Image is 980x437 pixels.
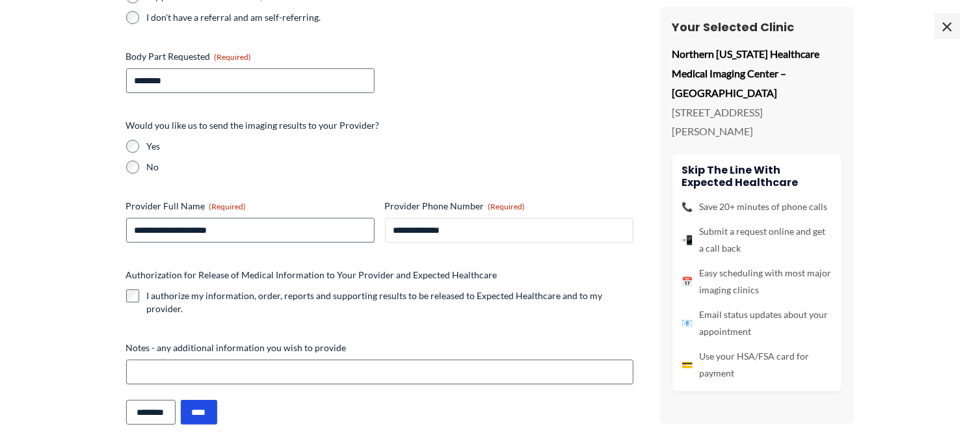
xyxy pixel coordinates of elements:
legend: Authorization for Release of Medical Information to Your Provider and Expected Healthcare [126,269,497,282]
span: × [934,13,960,39]
span: 📧 [682,315,693,332]
p: [STREET_ADDRESS][PERSON_NAME] [672,103,841,141]
span: 💳 [682,357,693,374]
li: Easy scheduling with most major imaging clinics [682,265,832,299]
li: Submit a request online and get a call back [682,224,832,258]
label: Provider Phone Number [385,200,633,213]
label: I don't have a referral and am self-referring. [147,11,375,24]
li: Save 20+ minutes of phone calls [682,199,832,216]
h3: Your Selected Clinic [672,20,841,34]
h4: Skip the line with Expected Healthcare [682,164,832,189]
label: Body Part Requested [126,50,375,63]
legend: Would you like us to send the imaging results to your Provider? [126,119,380,132]
span: (Required) [215,52,252,62]
label: I authorize my information, order, reports and supporting results to be released to Expected Heal... [147,289,633,315]
label: Yes [147,140,633,153]
p: Northern [US_STATE] Healthcare Medical Imaging Center – [GEOGRAPHIC_DATA] [672,45,841,103]
span: (Required) [209,202,246,211]
span: 📞 [682,199,693,216]
label: Notes - any additional information you wish to provide [126,341,633,354]
label: Provider Full Name [126,200,375,213]
span: 📲 [682,232,693,249]
span: 📅 [682,274,693,291]
li: Email status updates about your appointment [682,307,832,341]
li: Use your HSA/FSA card for payment [682,349,832,382]
span: (Required) [488,202,525,211]
label: No [147,161,633,174]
